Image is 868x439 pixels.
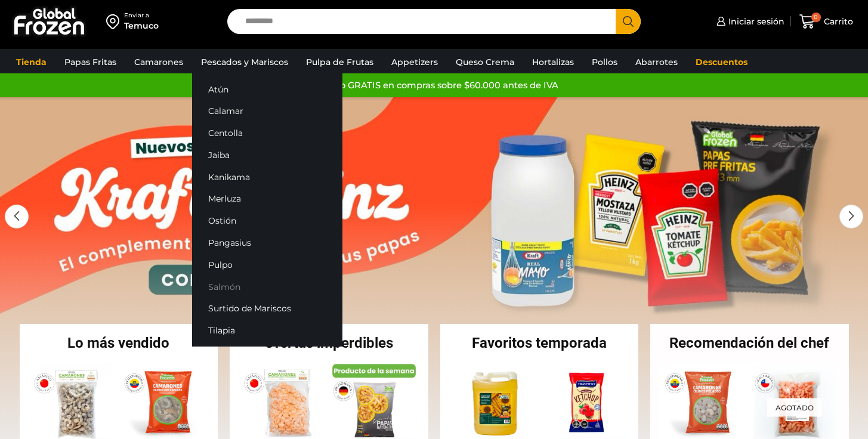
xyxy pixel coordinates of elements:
[690,51,753,73] a: Descuentos
[128,51,189,73] a: Camarones
[192,253,342,276] a: Pulpo
[192,78,342,100] a: Atún
[385,51,444,73] a: Appetizers
[526,51,580,73] a: Hortalizas
[839,205,863,228] div: Next slide
[192,298,342,320] a: Surtido de Mariscos
[192,166,342,188] a: Kanikama
[300,51,379,73] a: Pulpa de Frutas
[629,51,684,73] a: Abarrotes
[192,144,342,166] a: Jaiba
[5,205,29,228] div: Previous slide
[10,51,52,73] a: Tienda
[650,336,849,350] h2: Recomendación del chef
[713,10,784,33] a: Iniciar sesión
[58,51,122,73] a: Papas Fritas
[20,336,218,350] h2: Lo más vendido
[821,16,853,27] span: Carrito
[230,336,428,350] h2: Ofertas imperdibles
[440,336,639,350] h2: Favoritos temporada
[616,9,641,34] button: Search button
[192,320,342,342] a: Tilapia
[811,13,821,22] span: 0
[192,122,342,144] a: Centolla
[192,100,342,122] a: Calamar
[124,20,159,32] div: Temuco
[192,276,342,298] a: Salmón
[586,51,623,73] a: Pollos
[725,16,784,27] span: Iniciar sesión
[450,51,520,73] a: Queso Crema
[106,11,124,32] img: address-field-icon.svg
[192,188,342,210] a: Merluza
[796,8,856,36] a: 0 Carrito
[767,398,822,416] p: Agotado
[195,51,294,73] a: Pescados y Mariscos
[192,232,342,254] a: Pangasius
[192,210,342,232] a: Ostión
[124,11,159,20] div: Enviar a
